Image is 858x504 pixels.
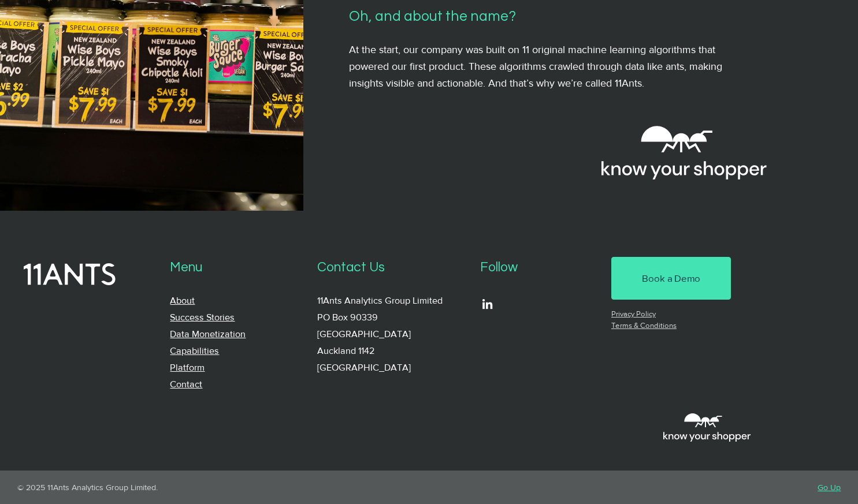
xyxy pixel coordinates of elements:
a: Privacy Policy [611,309,656,318]
span: At the start, our company was built on 11 original machine learning algorithms that powered our f... [349,44,722,89]
p: Menu [170,257,304,278]
a: Contact [170,379,202,389]
a: Data Monetization [170,329,246,339]
a: Terms & Conditions [611,321,677,330]
a: Success Stories [170,312,235,322]
img: LinkedIn [480,297,495,311]
p: © 2025 11Ants Analytics Group Limited. [17,483,411,492]
a: Platform [170,363,205,372]
ul: Social Bar [480,297,495,311]
a: About [170,296,195,305]
a: Capabilities [170,346,219,356]
iframe: Embedded Content [476,343,752,471]
a: Book a Demo [611,257,731,300]
p: Follow [480,257,599,278]
p: Contact Us [317,257,467,278]
p: 11Ants Analytics Group Limited PO Box 90339 [GEOGRAPHIC_DATA] Auckland 1142 [GEOGRAPHIC_DATA] [317,292,467,376]
span: Oh, and about the name? [349,9,516,24]
span: Book a Demo [642,271,700,285]
a: Go Up [818,483,841,492]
